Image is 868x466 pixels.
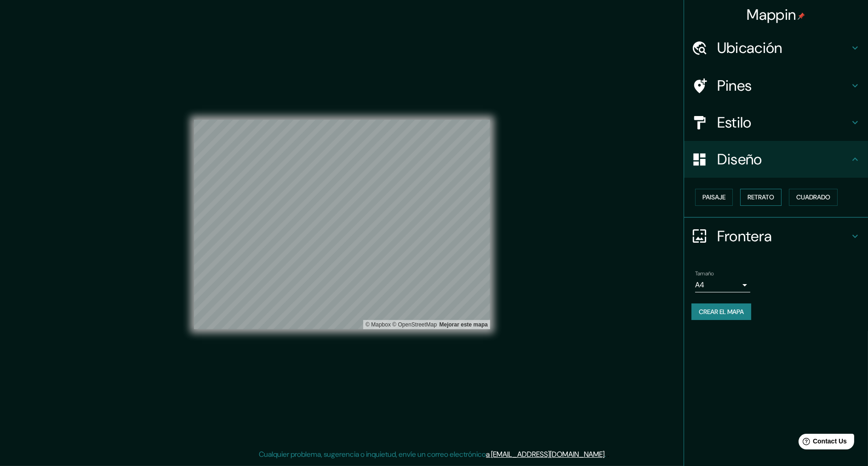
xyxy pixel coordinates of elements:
font: Crear el mapa [699,306,744,318]
div: Diseño [684,141,868,178]
font: Paisaje [702,192,725,203]
a: Caja de mapa [365,321,391,328]
h4: Pines [717,76,850,95]
h4: Frontera [717,227,850,245]
button: Cuadrado [789,189,838,206]
font: Cuadrado [796,192,830,203]
div: . [607,449,609,460]
div: Ubicación [684,29,868,66]
label: Tamaño [695,269,714,277]
h4: Ubicación [717,39,850,57]
a: Map feedback [440,321,488,328]
h4: Diseño [717,150,850,169]
button: Crear el mapa [691,303,751,320]
h4: Estilo [717,113,850,132]
iframe: Help widget launcher [786,430,858,456]
div: A4 [695,278,750,292]
font: Mappin [747,5,796,24]
p: Cualquier problema, sugerencia o inquietud, envíe un correo electrónico . [259,449,606,460]
div: . [606,449,607,460]
canvas: Mapa [194,120,490,329]
a: a [EMAIL_ADDRESS][DOMAIN_NAME] [486,449,605,459]
font: Retrato [748,192,774,203]
img: pin-icon.png [798,12,805,20]
div: Estilo [684,104,868,141]
button: Paisaje [695,189,733,206]
a: Mapa de OpenStreet [392,321,437,328]
div: Pines [684,67,868,104]
div: Frontera [684,218,868,255]
button: Retrato [740,189,782,206]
